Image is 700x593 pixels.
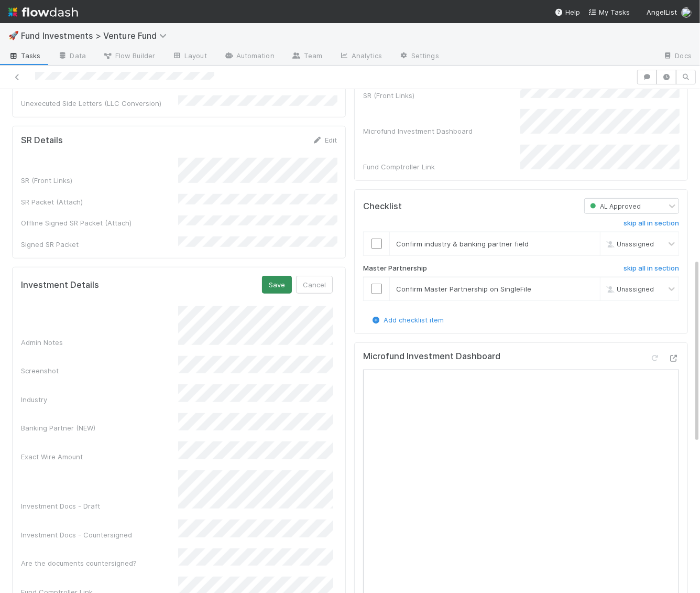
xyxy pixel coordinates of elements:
div: Microfund Investment Dashboard [363,126,520,136]
div: Investment Docs - Countersigned [21,530,178,540]
a: Flow Builder [94,48,163,65]
h5: Checklist [363,201,402,212]
a: skip all in section [624,264,679,277]
a: My Tasks [588,7,630,17]
a: Team [283,48,331,65]
div: SR (Front Links) [21,175,178,186]
a: Add checklist item [371,316,444,324]
span: Tasks [8,50,41,61]
a: Edit [312,136,337,144]
div: Banking Partner (NEW) [21,423,178,433]
a: Docs [654,48,700,65]
div: Signed SR Packet [21,239,178,250]
div: Are the documents countersigned? [21,558,178,568]
span: Confirm industry & banking partner field [396,240,529,248]
span: Fund Investments > Venture Fund [21,30,172,41]
span: AngelList [647,8,677,16]
button: Cancel [296,276,333,294]
a: Analytics [331,48,390,65]
h5: SR Details [21,135,63,146]
a: Settings [390,48,447,65]
span: Unassigned [604,240,654,248]
span: Unassigned [604,285,654,293]
h5: Investment Details [21,280,99,290]
div: Screenshot [21,365,178,376]
button: Save [262,276,292,294]
span: Confirm Master Partnership on SingleFile [396,285,531,293]
div: Investment Docs - Draft [21,501,178,511]
h5: Microfund Investment Dashboard [363,351,500,362]
div: Industry [21,394,178,405]
a: skip all in section [624,219,679,232]
a: Automation [215,48,283,65]
div: Admin Notes [21,337,178,348]
h6: skip all in section [624,264,679,273]
h6: skip all in section [624,219,679,228]
div: Fund Comptroller Link [363,161,520,172]
a: Layout [163,48,215,65]
h6: Master Partnership [363,264,427,273]
span: AL Approved [588,202,641,210]
div: Offline Signed SR Packet (Attach) [21,218,178,228]
img: avatar_041b9f3e-9684-4023-b9b7-2f10de55285d.png [681,7,692,18]
div: Exact Wire Amount [21,451,178,462]
span: 🚀 [8,31,19,40]
div: Help [555,7,580,17]
img: logo-inverted-e16ddd16eac7371096b0.svg [8,3,78,21]
div: Unexecuted Side Letters (LLC Conversion) [21,98,178,109]
div: SR (Front Links) [363,90,520,101]
div: SR Packet (Attach) [21,197,178,207]
span: My Tasks [588,8,630,16]
a: Data [49,48,94,65]
span: Flow Builder [103,50,155,61]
